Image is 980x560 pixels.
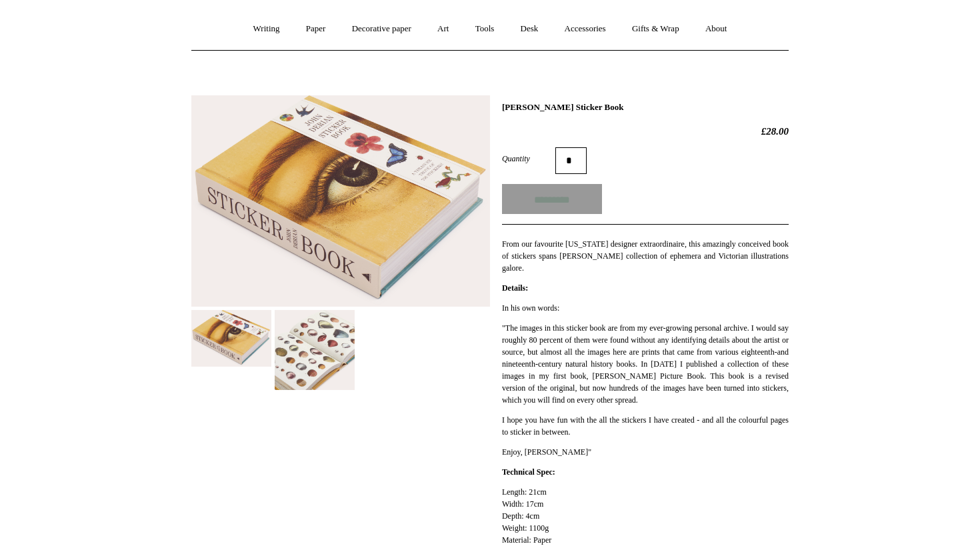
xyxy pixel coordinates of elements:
[502,239,789,273] span: From our favourite [US_STATE] designer extraordinaire, this amazingly conceived book of stickers ...
[191,95,490,307] img: John Derian Sticker Book
[502,102,789,113] h1: [PERSON_NAME] Sticker Book
[463,11,507,47] a: Tools
[502,153,555,165] label: Quantity
[502,302,789,314] p: In his own words:
[502,486,789,546] p: Length: 21cm Width: 17cm Depth: 4cm Weight: 1100g Material: Paper
[241,11,292,47] a: Writing
[502,125,789,137] h2: £28.00
[502,467,555,477] strong: Technical Spec:
[502,414,789,438] p: I hope you have fun with the all the stickers I have created - and all the colourful pages to sti...
[509,11,551,47] a: Desk
[502,446,789,458] p: Enjoy, [PERSON_NAME]"
[340,11,423,47] a: Decorative paper
[275,310,355,390] img: John Derian Sticker Book
[191,310,271,367] img: John Derian Sticker Book
[693,11,739,47] a: About
[425,11,461,47] a: Art
[620,11,691,47] a: Gifts & Wrap
[502,283,528,293] strong: Details:
[294,11,338,47] a: Paper
[502,322,789,406] p: "The images in this sticker book are from my ever-growing personal archive. I would say roughly 8...
[553,11,618,47] a: Accessories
